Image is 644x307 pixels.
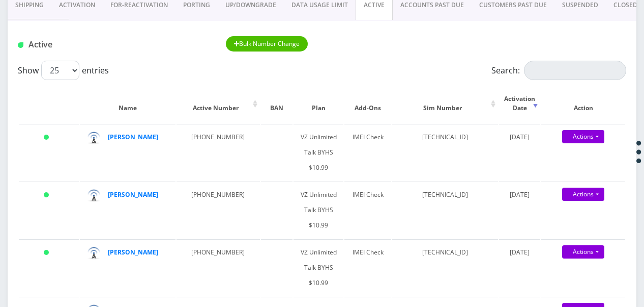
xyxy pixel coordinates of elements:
div: IMEI Check [349,245,386,260]
span: [DATE] [510,190,530,199]
th: Name [80,84,175,123]
th: Activation Date: activate to sort column ascending [499,84,541,123]
label: Search: [491,61,626,80]
div: IMEI Check [349,187,386,202]
td: [PHONE_NUMBER] [177,124,260,181]
th: BAN [261,84,292,123]
th: Sim Number: activate to sort column ascending [392,84,498,123]
a: Actions [562,245,604,259]
td: [TECHNICAL_ID] [392,182,498,238]
a: [PERSON_NAME] [108,248,158,257]
td: [PHONE_NUMBER] [177,239,260,296]
h1: Active [18,40,211,49]
th: Active Number: activate to sort column ascending [177,84,260,123]
th: Action [541,84,625,123]
img: Active [18,42,23,48]
td: [PHONE_NUMBER] [177,182,260,238]
label: Show entries [18,61,109,80]
input: Search: [524,61,626,80]
div: IMEI Check [349,130,386,145]
th: Add-Ons [344,84,391,123]
span: [DATE] [510,248,530,257]
td: VZ Unlimited Talk BYHS $10.99 [294,124,344,181]
td: VZ Unlimited Talk BYHS $10.99 [294,182,344,238]
th: Plan [294,84,344,123]
button: Bulk Number Change [226,36,308,52]
a: Actions [562,188,604,201]
td: VZ Unlimited Talk BYHS $10.99 [294,239,344,296]
a: Actions [562,130,604,143]
span: [DATE] [510,133,530,141]
select: Showentries [41,61,79,80]
a: [PERSON_NAME] [108,190,158,199]
td: [TECHNICAL_ID] [392,239,498,296]
td: [TECHNICAL_ID] [392,124,498,181]
a: [PERSON_NAME] [108,133,158,141]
